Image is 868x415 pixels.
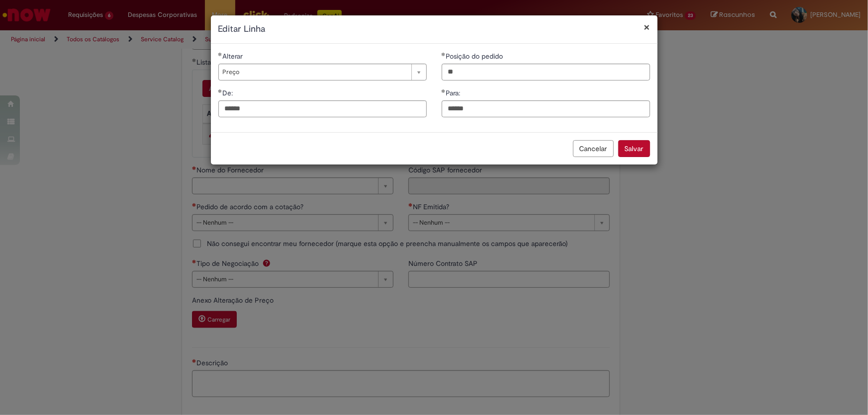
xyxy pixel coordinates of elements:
[573,140,614,157] button: Cancelar
[223,88,235,97] span: De:
[442,100,650,117] input: Para:
[446,88,463,97] span: Para:
[446,52,505,61] span: Posição do pedido
[223,52,245,61] span: Alterar
[442,64,650,81] input: Posição do pedido
[618,140,650,157] button: Salvar
[218,23,650,36] h2: Editar Linha
[218,52,223,56] span: Obrigatório Preenchido
[218,89,223,93] span: Obrigatório Preenchido
[218,100,427,117] input: De:
[644,22,650,32] button: Fechar modal
[442,89,446,93] span: Obrigatório Preenchido
[442,52,446,56] span: Obrigatório Preenchido
[223,64,406,80] span: Preço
